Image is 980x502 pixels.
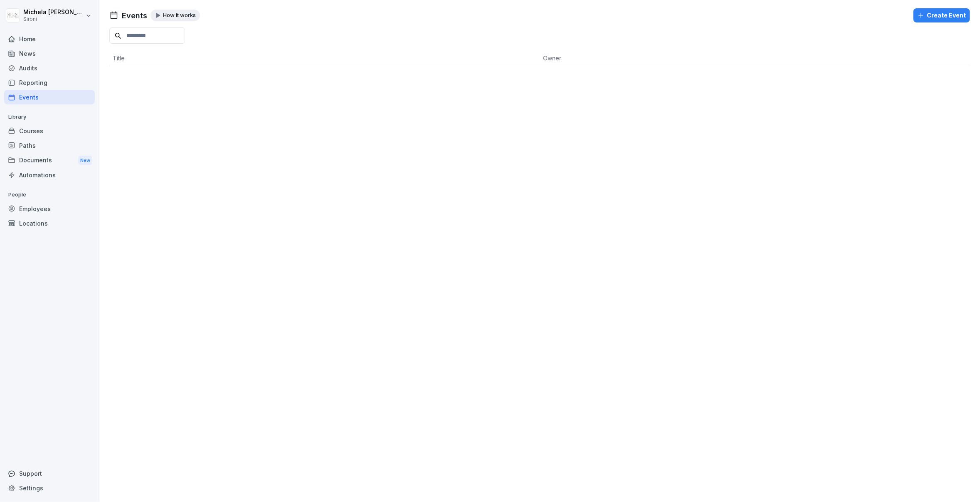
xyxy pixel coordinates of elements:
[913,8,970,22] button: Create Event
[4,46,95,61] a: News
[4,153,95,168] a: DocumentsNew
[4,110,95,124] p: Library
[163,12,196,19] p: How it works
[78,156,92,165] div: New
[4,75,95,90] a: Reporting
[918,11,966,20] div: Create Event
[4,138,95,153] a: Paths
[122,10,147,21] h1: Events
[23,9,84,16] p: Michela [PERSON_NAME]
[4,216,95,231] a: Locations
[4,466,95,481] div: Support
[4,32,95,46] a: Home
[23,16,84,22] p: Sironi
[543,55,561,62] span: Owner
[4,153,95,168] div: Documents
[4,188,95,201] p: People
[4,201,95,216] a: Employees
[113,55,125,62] span: Title
[4,90,95,104] a: Events
[4,168,95,182] a: Automations
[4,124,95,138] a: Courses
[4,481,95,495] a: Settings
[4,61,95,75] a: Audits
